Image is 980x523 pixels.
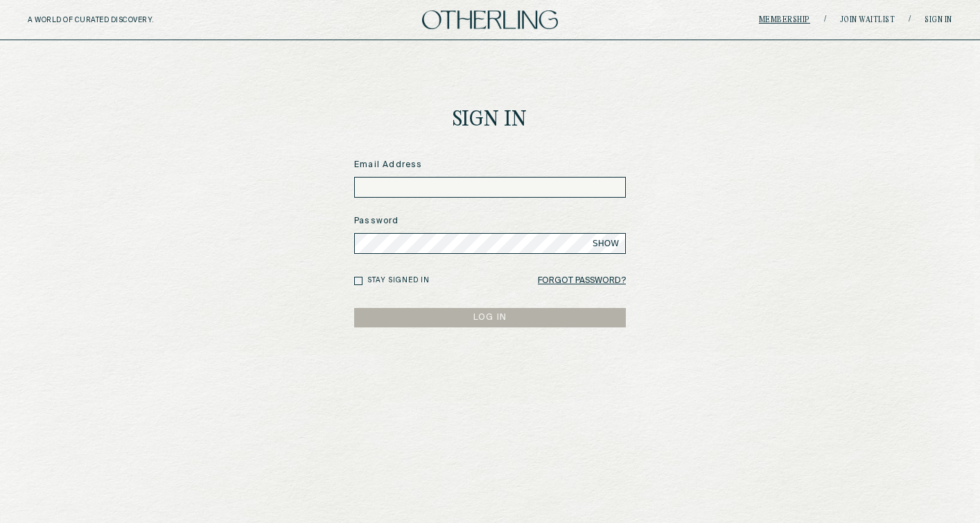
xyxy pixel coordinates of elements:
[538,271,626,291] a: Forgot Password?
[909,15,911,25] span: /
[367,275,430,286] label: Stay signed in
[354,215,626,228] label: Password
[840,16,895,24] a: Join waitlist
[759,16,810,24] a: Membership
[824,15,826,25] span: /
[925,16,952,24] a: Sign in
[28,16,214,24] h5: A WORLD OF CURATED DISCOVERY.
[354,159,626,171] label: Email Address
[354,308,626,327] button: LOG IN
[422,10,558,29] img: logo
[593,238,619,249] span: SHOW
[453,110,527,131] h1: Sign In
